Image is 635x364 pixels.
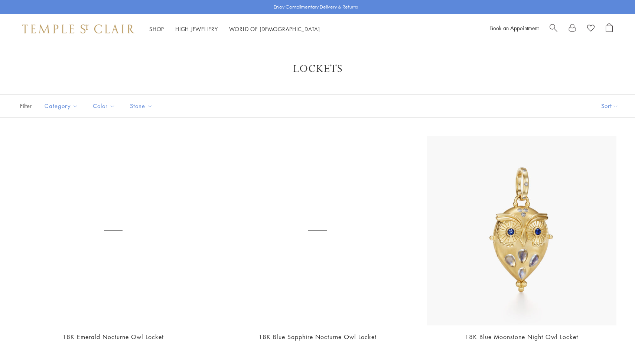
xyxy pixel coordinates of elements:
a: View Wishlist [587,23,595,35]
button: Stone [124,98,158,114]
a: World of [DEMOGRAPHIC_DATA]World of [DEMOGRAPHIC_DATA] [229,25,320,33]
button: Show sort by [584,95,635,117]
span: Color [89,101,121,111]
h1: Lockets [30,62,605,76]
a: ShopShop [149,25,164,33]
a: 18K Emerald Nocturne Owl Locket [62,333,164,341]
a: 18K Blue Sapphire Nocturne Owl Locket [223,136,412,325]
a: Search [550,23,557,35]
iframe: Gorgias live chat messenger [598,329,628,357]
span: Category [41,101,84,111]
a: 18K Blue Sapphire Nocturne Owl Locket [258,333,377,341]
a: 18K Blue Moonstone Night Owl Locket [465,333,578,341]
nav: Main navigation [149,24,320,34]
span: Stone [126,101,158,111]
img: P34614-OWLOCBM [427,136,616,325]
button: Category [39,98,84,114]
img: Temple St. Clair [22,24,134,33]
button: Color [87,98,121,114]
a: High JewelleryHigh Jewellery [175,25,218,33]
a: Book an Appointment [490,24,538,32]
a: 18K Emerald Nocturne Owl Locket [19,136,208,325]
p: Enjoy Complimentary Delivery & Returns [274,3,358,11]
a: Open Shopping Bag [606,23,613,35]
